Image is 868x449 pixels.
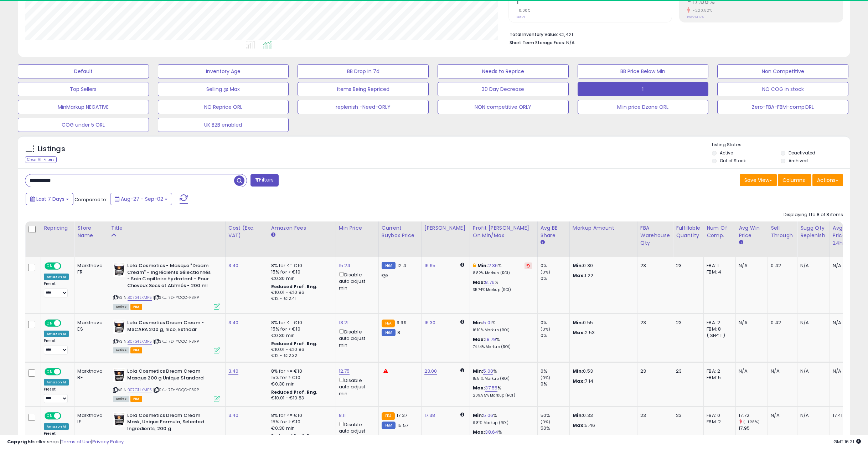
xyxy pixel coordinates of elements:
button: Default [18,64,149,78]
a: 18.79 [485,336,496,343]
div: 8% for <= €10 [271,262,330,269]
a: 8.76 [485,279,495,286]
div: ASIN: [113,368,220,401]
div: Avg Win Price 24h. [833,224,859,247]
img: 51UoZy0qlBL._SL40_.jpg [113,412,125,427]
small: (0%) [541,269,551,275]
div: Profit [PERSON_NAME] on Min/Max [473,224,534,239]
small: Amazon Fees. [271,232,275,238]
div: % [473,385,532,398]
small: Avg Win Price. [739,239,743,246]
div: N/A [800,412,824,419]
button: 30 Day Decrease [438,82,569,96]
strong: Max: [573,422,585,429]
div: 8% for <= €10 [271,320,330,326]
div: % [473,279,532,292]
img: 51UoZy0qlBL._SL40_.jpg [113,368,125,382]
div: N/A [739,262,762,269]
span: Last 7 Days [36,195,64,203]
button: Actions [812,174,843,186]
div: 17.95 [739,425,768,432]
a: 16.65 [424,262,436,269]
button: Inventory Age [158,64,289,78]
div: Markup Amount [573,224,634,232]
span: 17.37 [397,412,407,419]
div: N/A [739,368,762,374]
div: €0.30 min [271,332,330,339]
div: Clear All Filters [25,156,57,163]
p: 8.82% Markup (ROI) [473,271,532,276]
div: €10.01 - €10.86 [271,347,330,353]
span: FBA [130,396,143,402]
div: FBM: 4 [707,269,730,275]
small: Prev: 1 [516,15,525,19]
small: FBM [382,329,396,336]
div: N/A [800,262,824,269]
small: FBM [382,262,396,269]
b: Lola Cosmetics Dream Cream Masque 200 g Unique Standard [127,368,214,383]
b: Lola Cosmetics Dream Cream Mask, Unique Formula, Selected Ingredients, 200 g [127,412,214,434]
div: 0.42 [771,320,792,326]
button: Aug-27 - Sep-02 [110,193,172,205]
a: 3.40 [228,412,239,419]
div: Amazon AI [44,423,69,430]
b: Min: [473,319,484,326]
a: 2.36 [488,262,498,269]
div: ASIN: [113,320,220,353]
button: BB Price Below Min [578,64,709,78]
div: 15% for > €10 [271,419,330,425]
span: OFF [60,263,72,269]
span: All listings currently available for purchase on Amazon [113,304,129,310]
button: Zero-FBA-FBM-compORL [717,100,848,114]
span: ON [45,369,54,375]
div: Store Name [77,224,105,239]
b: Lola Cosmetics - Masque "Dream Cream" - Ingrédients Sélectionnés - Soin Capillaire Hydratant - Po... [127,262,214,291]
div: €12 - €12.32 [271,353,330,359]
b: Reduced Prof. Rng. [271,341,318,347]
strong: Min: [573,368,583,374]
a: Terms of Use [61,438,91,445]
div: 0% [541,332,569,339]
a: 5.01 [483,319,492,326]
div: FBA: 2 [707,320,730,326]
div: 0% [541,381,569,387]
span: FBA [130,347,143,353]
small: (-1.28%) [743,419,760,425]
p: 9.81% Markup (ROI) [473,420,532,425]
div: 0% [541,262,569,269]
small: Avg BB Share. [541,239,545,246]
div: Marktnova FR [77,262,102,275]
div: Marktnova BE [77,368,102,381]
small: (0%) [541,326,551,332]
div: FBM: 5 [707,374,730,381]
a: B07GTLKMF5 [128,387,152,393]
a: B07GTLKMF5 [128,295,152,301]
label: Archived [789,158,808,164]
div: Disable auto adjust min [339,328,373,348]
small: FBA [382,412,395,420]
p: 0.33 [573,412,632,419]
div: 8% for <= €10 [271,368,330,374]
li: €1,421 [510,30,838,38]
div: 23 [640,262,667,269]
button: Columns [778,174,811,186]
b: Total Inventory Value: [510,31,558,37]
div: % [473,412,532,425]
div: Cost (Exc. VAT) [228,224,265,239]
b: Short Term Storage Fees: [510,40,565,46]
div: Amazon Fees [271,224,333,232]
p: 74.44% Markup (ROI) [473,345,532,349]
div: 50% [541,425,569,432]
b: Reduced Prof. Rng. [271,284,318,290]
p: 0.30 [573,262,632,269]
div: Min Price [339,224,376,232]
button: NO Reprice ORL [158,100,289,114]
th: The percentage added to the cost of goods (COGS) that forms the calculator for Min & Max prices. [470,221,537,257]
span: 8 [397,329,400,336]
button: UK B2B enabled [158,118,289,132]
div: Marktnova ES [77,320,102,332]
span: | SKU: 7D-YOQO-F3RP [153,295,199,300]
p: 209.95% Markup (ROI) [473,393,532,398]
div: 23 [640,368,667,374]
a: 15.24 [339,262,351,269]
